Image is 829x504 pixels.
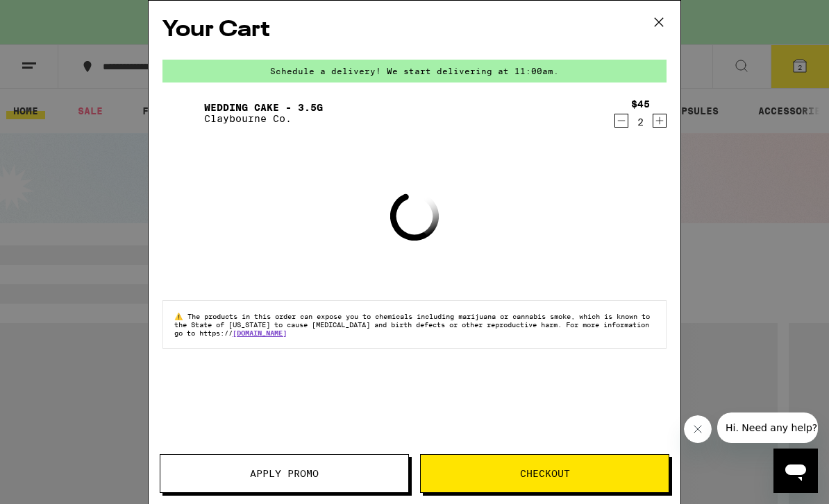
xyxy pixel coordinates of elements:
[204,102,323,113] a: Wedding Cake - 3.5g
[174,312,650,337] span: The products in this order can expose you to chemicals including marijuana or cannabis smoke, whi...
[631,98,650,110] div: $45
[631,116,650,128] div: 2
[162,15,667,46] h2: Your Cart
[773,449,818,493] iframe: Button to launch messaging window
[162,60,667,82] div: Schedule a delivery! We start delivering at 11:00am.
[204,113,323,124] p: Claybourne Co.
[160,454,409,493] button: Apply Promo
[162,94,201,132] img: Wedding Cake - 3.5g
[233,329,287,337] a: [DOMAIN_NAME]
[420,454,669,493] button: Checkout
[717,412,818,443] iframe: Message from company
[250,469,319,478] span: Apply Promo
[653,114,667,128] button: Increment
[684,415,712,443] iframe: Close message
[520,469,570,478] span: Checkout
[614,114,628,128] button: Decrement
[174,312,187,320] span: ⚠️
